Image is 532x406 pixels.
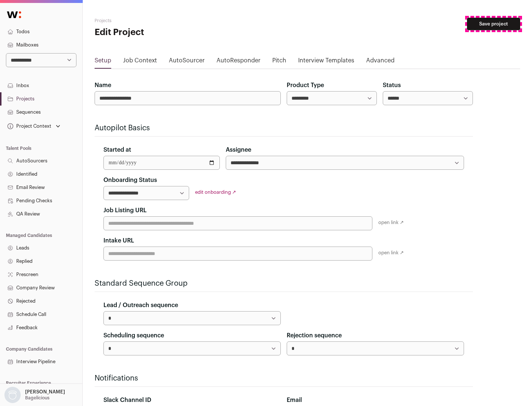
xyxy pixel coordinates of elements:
[287,81,324,90] label: Product Type
[169,56,205,68] a: AutoSourcer
[95,56,111,68] a: Setup
[95,373,473,383] h2: Notifications
[103,145,131,154] label: Started at
[95,18,236,24] h2: Projects
[3,7,25,22] img: Wellfound
[95,27,236,38] h1: Edit Project
[366,56,395,68] a: Advanced
[6,123,51,129] div: Project Context
[103,176,157,185] label: Onboarding Status
[3,387,66,403] button: Open dropdown
[226,145,251,154] label: Assignee
[95,81,111,90] label: Name
[272,56,286,68] a: Pitch
[383,81,401,90] label: Status
[103,236,134,245] label: Intake URL
[216,56,260,68] a: AutoResponder
[298,56,354,68] a: Interview Templates
[123,56,157,68] a: Job Context
[103,331,164,340] label: Scheduling sequence
[103,206,147,215] label: Job Listing URL
[95,278,473,289] h2: Standard Sequence Group
[287,331,342,340] label: Rejection sequence
[103,396,151,405] label: Slack Channel ID
[467,18,520,30] button: Save project
[25,389,65,395] p: [PERSON_NAME]
[95,123,473,133] h2: Autopilot Basics
[4,387,21,403] img: nopic.png
[287,396,464,405] div: Email
[6,121,62,131] button: Open dropdown
[103,301,178,310] label: Lead / Outreach sequence
[25,395,50,401] p: Bagelicious
[195,190,236,195] a: edit onboarding ↗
